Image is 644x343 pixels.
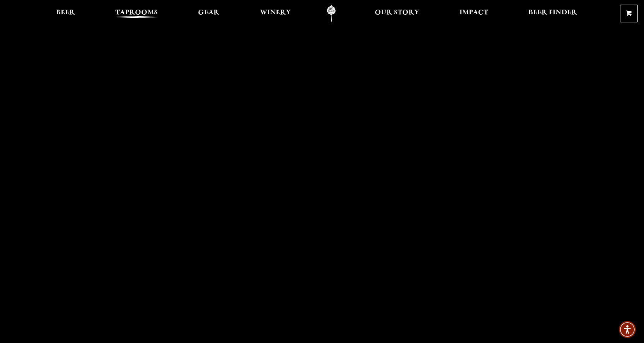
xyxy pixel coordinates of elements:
[51,5,80,22] a: Beer
[260,10,291,16] span: Winery
[110,5,163,22] a: Taprooms
[528,10,577,16] span: Beer Finder
[56,10,75,16] span: Beer
[375,10,419,16] span: Our Story
[317,5,346,22] a: Odell Home
[370,5,424,22] a: Our Story
[523,5,582,22] a: Beer Finder
[193,5,224,22] a: Gear
[619,321,636,338] div: Accessibility Menu
[460,10,488,16] span: Impact
[115,10,158,16] span: Taprooms
[198,10,219,16] span: Gear
[454,5,493,22] a: Impact
[255,5,296,22] a: Winery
